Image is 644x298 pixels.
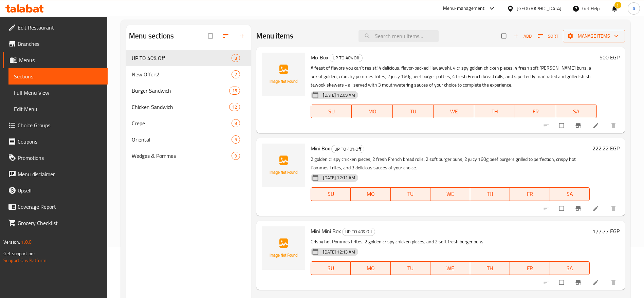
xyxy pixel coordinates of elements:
a: Promotions [3,150,108,166]
span: Wedges & Pommes [132,152,232,160]
span: MO [353,189,388,199]
span: Edit Restaurant [18,23,102,32]
a: Edit Menu [8,101,108,117]
nav: Menu sections [126,47,251,167]
span: SA [559,107,594,116]
button: TH [470,261,510,275]
span: Edit Menu [14,105,102,113]
button: Branch-specific-item [571,275,587,290]
div: Oriental5 [126,131,251,148]
a: Menu disclaimer [3,166,108,182]
span: Grocery Checklist [18,219,102,227]
h6: 222.22 EGP [592,144,620,153]
div: items [229,103,240,111]
span: 9 [232,120,240,127]
div: New Offers! [132,70,232,78]
h6: 500 EGP [600,53,620,62]
button: TU [391,187,430,201]
button: Branch-specific-item [571,201,587,216]
div: items [232,152,240,160]
span: 2 [232,71,240,78]
div: items [232,70,240,78]
span: WE [433,263,467,273]
span: [DATE] 12:09 AM [320,92,358,98]
span: 12 [229,104,240,110]
a: Edit Restaurant [3,19,108,36]
span: TU [393,263,428,273]
button: SU [311,187,351,201]
div: items [232,119,240,127]
span: Select to update [555,119,569,132]
span: Coupons [18,137,102,146]
h2: Menu items [256,31,293,41]
button: Add [512,31,533,41]
span: Get support on: [3,249,35,258]
span: Sort items [533,31,563,41]
span: 3 [232,55,240,61]
span: Crepe [132,119,232,127]
span: 9 [232,153,240,159]
span: Coverage Report [18,203,102,211]
span: TU [393,189,428,199]
img: Mix Box [262,53,305,96]
button: SA [556,105,597,118]
button: delete [606,201,622,216]
span: FR [513,263,547,273]
div: New Offers!2 [126,66,251,82]
button: Sort [536,31,560,41]
a: Support.OpsPlatform [3,256,47,265]
button: TU [393,105,434,118]
span: Menu disclaimer [18,170,102,178]
span: Burger Sandwich [132,87,229,95]
button: delete [606,275,622,290]
a: Coupons [3,133,108,150]
p: A feast of flavors you can't resist! 4 delicious, flavor-packed Hawawshi, 4 crispy golden chicken... [311,64,597,89]
span: Select all sections [204,30,218,42]
span: 1.0.0 [21,238,32,246]
span: UP TO 40% Off [330,54,362,62]
span: MO [354,107,390,116]
img: Mini Box [262,144,305,187]
span: SA [553,189,587,199]
span: Mini Mini Box [311,226,341,236]
a: Branches [3,36,108,52]
button: FR [510,261,550,275]
div: Burger Sandwich15 [126,82,251,99]
span: UP TO 40% Off [132,54,232,62]
button: MO [352,105,392,118]
span: Sections [14,72,102,80]
span: A [632,5,635,12]
button: Branch-specific-item [571,118,587,133]
span: Manage items [568,32,620,40]
a: Coverage Report [3,199,108,215]
span: Full Menu View [14,89,102,97]
span: Sort [538,32,558,40]
span: Oriental [132,135,232,144]
div: UP TO 40% Off [331,145,364,153]
span: SU [314,107,349,116]
button: Add section [235,29,251,43]
span: Mini Box [311,143,330,153]
input: search [358,30,439,42]
span: Upsell [18,186,102,194]
span: UP TO 40% Off [343,228,375,236]
button: WE [430,187,470,201]
span: Select section [497,30,512,42]
div: Crepe9 [126,115,251,131]
button: MO [351,187,390,201]
span: FR [513,189,547,199]
span: [DATE] 12:11 AM [320,174,358,181]
span: Mix Box [311,52,328,62]
p: 2 golden crispy chicken pieces, 2 fresh French bread rolls, 2 soft burger buns, 2 juicy 160g beef... [311,155,590,172]
button: MO [351,261,390,275]
span: TH [473,189,507,199]
span: SU [314,189,348,199]
div: items [232,135,240,144]
button: WE [430,261,470,275]
button: TU [391,261,430,275]
span: Add [513,32,532,40]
